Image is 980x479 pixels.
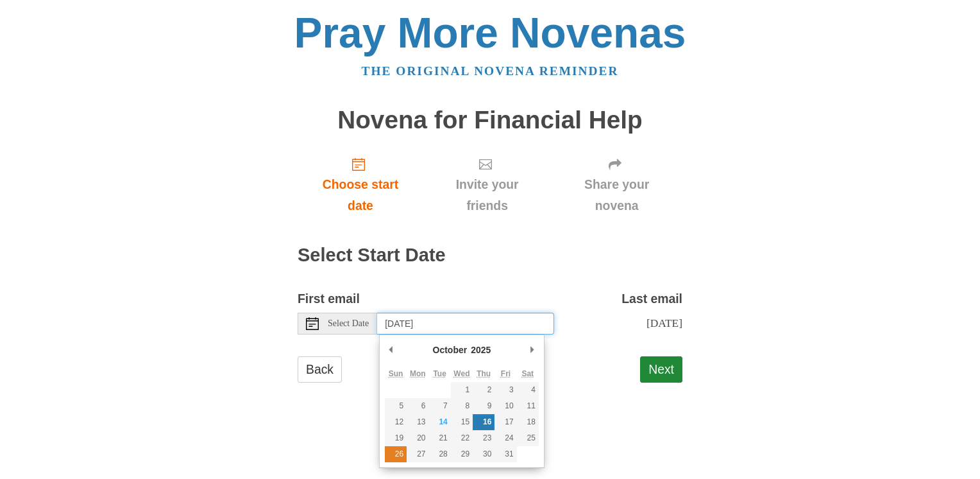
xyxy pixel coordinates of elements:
[294,9,686,57] a: Pray More Novenas
[501,369,511,378] abbr: Friday
[377,313,554,335] input: Use the arrow keys to pick a date
[526,340,539,360] button: Next Month
[451,414,473,430] button: 15
[453,369,469,378] abbr: Wednesday
[517,430,539,446] button: 25
[298,146,423,223] a: Choose start date
[385,446,407,462] button: 26
[469,340,493,360] div: 2025
[494,446,516,462] button: 31
[429,414,451,430] button: 14
[517,414,539,430] button: 18
[298,356,342,383] a: Back
[494,414,516,430] button: 17
[298,107,682,134] h1: Novena for Financial Help
[310,174,410,216] span: Choose start date
[473,446,494,462] button: 30
[298,288,360,309] label: First email
[298,245,682,266] h2: Select Start Date
[328,319,369,328] span: Select Date
[385,430,407,446] button: 19
[451,430,473,446] button: 22
[521,369,534,378] abbr: Saturday
[477,369,491,378] abbr: Thursday
[431,340,469,360] div: October
[407,446,428,462] button: 27
[385,398,407,414] button: 5
[551,146,682,223] a: Share your novena
[429,430,451,446] button: 21
[410,369,426,378] abbr: Monday
[429,446,451,462] button: 28
[621,288,682,309] label: Last email
[473,398,494,414] button: 9
[407,430,428,446] button: 20
[473,430,494,446] button: 23
[451,398,473,414] button: 8
[436,174,538,216] span: Invite your friends
[423,146,551,223] a: Invite your friends
[429,398,451,414] button: 7
[451,382,473,398] button: 1
[389,369,403,378] abbr: Sunday
[407,414,428,430] button: 13
[517,398,539,414] button: 11
[385,414,407,430] button: 12
[473,414,494,430] button: 16
[451,446,473,462] button: 29
[362,64,619,78] a: The original novena reminder
[640,356,682,383] button: Next
[494,382,516,398] button: 3
[517,382,539,398] button: 4
[646,317,682,329] span: [DATE]
[564,174,670,216] span: Share your novena
[433,369,446,378] abbr: Tuesday
[494,430,516,446] button: 24
[407,398,428,414] button: 6
[473,382,494,398] button: 2
[385,340,398,360] button: Previous Month
[494,398,516,414] button: 10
